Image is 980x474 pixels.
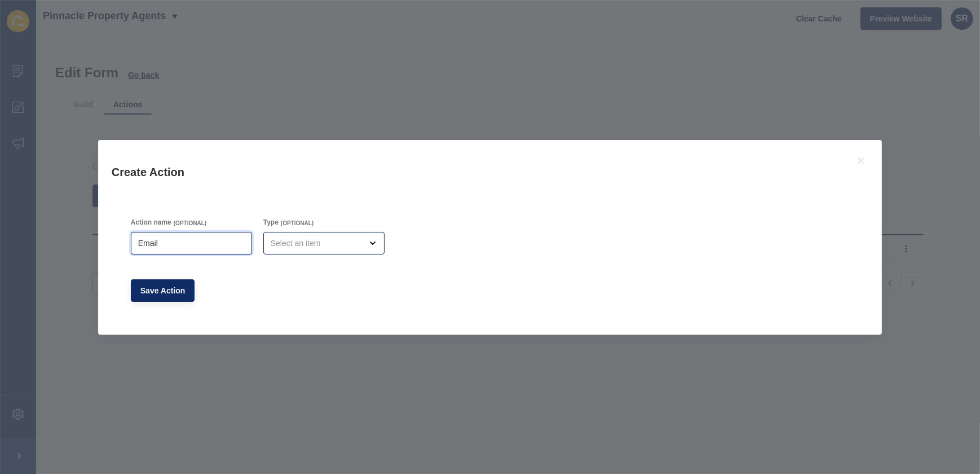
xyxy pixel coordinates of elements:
[281,220,314,227] span: (OPTIONAL)
[174,220,206,227] span: (OPTIONAL)
[112,165,840,179] h1: Create Action
[140,285,186,296] span: Save Action
[131,279,195,302] button: Save Action
[263,232,385,254] div: open menu
[263,218,279,227] label: Type
[131,218,171,227] label: Action name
